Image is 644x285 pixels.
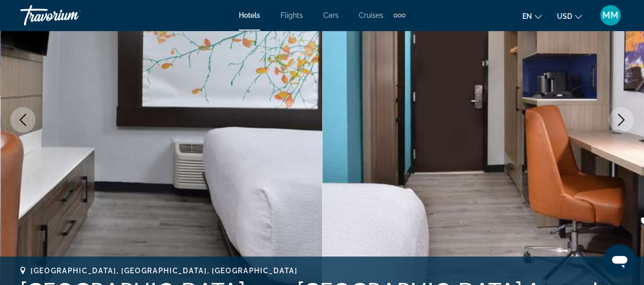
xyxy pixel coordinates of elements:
iframe: Button to launch messaging window [603,244,636,277]
a: Cars [323,11,339,19]
a: Flights [281,11,303,19]
span: en [522,12,532,20]
span: USD [557,12,572,20]
a: Cruises [359,11,383,19]
button: Extra navigation items [394,7,405,23]
button: Change currency [557,9,582,23]
button: Next image [608,107,634,133]
button: Change language [522,9,542,23]
a: Travorium [20,2,122,29]
span: MM [602,10,619,20]
button: Previous image [10,107,36,133]
span: [GEOGRAPHIC_DATA], [GEOGRAPHIC_DATA], [GEOGRAPHIC_DATA] [31,267,297,275]
button: User Menu [597,5,624,26]
a: Hotels [239,11,260,19]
